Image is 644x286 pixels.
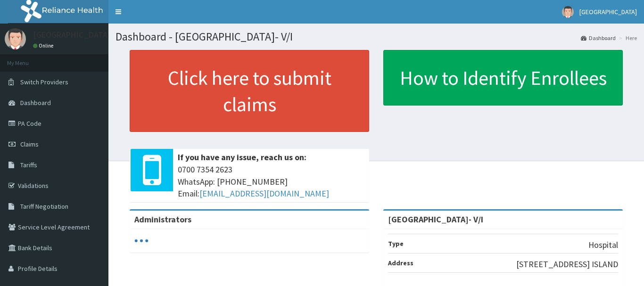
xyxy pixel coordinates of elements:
img: User Image [5,28,26,49]
a: Dashboard [581,34,616,42]
span: Claims [20,140,39,148]
a: Click here to submit claims [130,50,369,132]
a: [EMAIL_ADDRESS][DOMAIN_NAME] [199,188,329,199]
b: If you have any issue, reach us on: [178,152,306,163]
a: Online [33,42,56,49]
p: Hospital [588,239,618,251]
span: Tariffs [20,161,37,169]
h1: Dashboard - [GEOGRAPHIC_DATA]- V/I [116,31,637,43]
b: Type [388,239,404,248]
li: Here [617,34,637,42]
p: [GEOGRAPHIC_DATA] [33,31,111,39]
span: Tariff Negotiation [20,202,68,211]
span: Dashboard [20,98,51,107]
b: Address [388,259,413,267]
img: User Image [562,6,574,18]
a: How to Identify Enrollees [383,50,623,106]
svg: audio-loading [134,234,149,248]
p: [STREET_ADDRESS] ISLAND [516,258,618,270]
span: [GEOGRAPHIC_DATA] [579,8,637,16]
span: Switch Providers [20,78,68,86]
span: 0700 7354 2623 WhatsApp: [PHONE_NUMBER] Email: [178,163,364,200]
strong: [GEOGRAPHIC_DATA]- V/I [388,214,483,225]
b: Administrators [134,214,191,225]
